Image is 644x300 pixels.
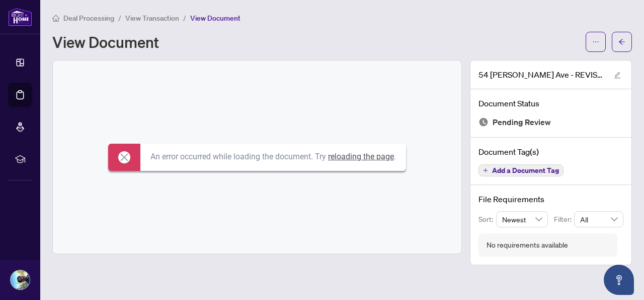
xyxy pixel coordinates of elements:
button: Add a Document Tag [478,164,563,176]
span: Deal Processing [63,14,114,23]
p: Sort: [478,214,496,225]
span: Add a Document Tag [492,167,559,174]
li: / [183,12,186,24]
button: Open asap [604,265,634,295]
div: No requirements available [487,239,568,251]
span: Newest [502,212,542,227]
span: home [52,15,59,22]
img: Profile Icon [11,270,30,289]
span: arrow-left [618,38,625,45]
h4: Document Tag(s) [478,146,623,158]
h4: File Requirements [478,193,623,205]
span: Pending Review [493,115,551,129]
img: logo [8,8,32,26]
span: edit [614,72,621,79]
h4: Document Status [478,97,623,109]
span: plus [483,168,488,173]
span: All [580,212,617,227]
li: / [118,12,121,24]
img: Document Status [478,117,489,127]
span: 54 [PERSON_NAME] Ave - REVISED TRADE SHEET.pdf [478,69,604,81]
span: View Document [190,14,240,23]
h1: View Document [52,34,159,50]
span: ellipsis [592,38,599,45]
span: View Transaction [125,14,179,23]
p: Filter: [554,214,574,225]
